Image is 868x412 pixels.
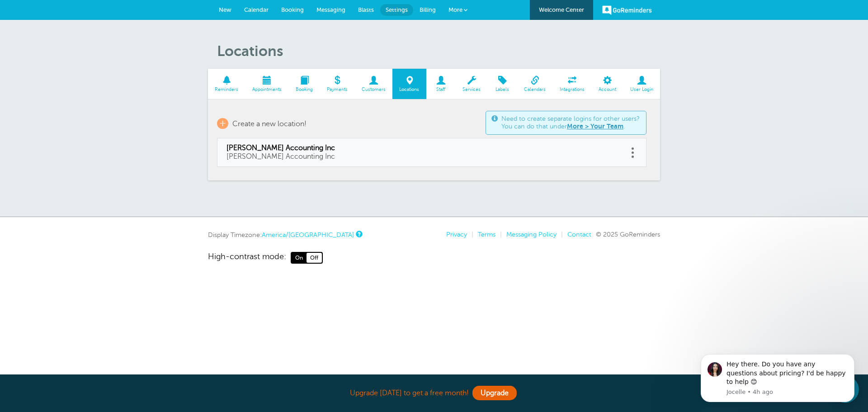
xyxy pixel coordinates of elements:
[426,69,456,99] a: Staff
[567,123,623,130] a: More > Your Team
[226,152,335,161] span: [PERSON_NAME] Accounting Inc
[226,144,619,152] span: [PERSON_NAME] Accounting Inc
[320,69,354,99] a: Payments
[456,69,488,99] a: Services
[478,231,495,238] a: Terms
[217,118,307,129] a: + Create a new location!
[358,6,374,13] span: Blasts
[316,6,345,13] span: Messaging
[467,231,473,238] li: |
[386,6,408,13] span: Settings
[488,69,517,99] a: Labels
[217,118,228,129] span: +
[244,6,269,13] span: Calendar
[557,87,587,92] span: Integrations
[208,69,245,99] a: Reminders
[506,231,557,238] a: Messaging Policy
[448,6,462,13] span: More
[324,87,350,92] span: Payments
[354,69,392,99] a: Customers
[226,144,619,161] a: [PERSON_NAME] Accounting Inc [PERSON_NAME] Accounting Inc
[627,87,656,92] span: User Login
[289,69,320,99] a: Booking
[557,231,563,238] li: |
[596,231,660,238] span: © 2025 GoReminders
[420,6,436,13] span: Billing
[232,120,307,128] span: Create a new location!
[356,231,361,237] a: This is the timezone being used to display dates and times to you on this device. Click the timez...
[262,231,354,238] a: America/[GEOGRAPHIC_DATA]
[623,69,660,99] a: User Login
[245,69,289,99] a: Appointments
[208,252,660,264] a: High-contrast mode: On Off
[596,87,618,92] span: Account
[501,115,641,131] span: Need to create separate logins for other users? You can do that under .
[219,6,231,13] span: New
[250,87,284,92] span: Appointments
[292,253,307,263] span: On
[431,87,451,92] span: Staff
[380,4,413,16] a: Settings
[397,87,422,92] span: Locations
[472,386,517,400] a: Upgrade
[446,231,467,238] a: Privacy
[492,87,513,92] span: Labels
[495,231,502,238] li: |
[517,69,553,99] a: Calendars
[359,87,388,92] span: Customers
[208,384,660,403] div: Upgrade [DATE] to get a free month!
[208,231,361,239] div: Display Timezone:
[217,43,660,60] h1: Locations
[591,69,623,99] a: Account
[522,87,548,92] span: Calendars
[687,340,868,407] iframe: Intercom notifications message
[293,87,316,92] span: Booking
[212,87,241,92] span: Reminders
[307,253,322,263] span: Off
[460,87,483,92] span: Services
[208,252,286,264] span: High-contrast mode:
[553,69,592,99] a: Integrations
[567,231,591,238] a: Contact
[281,6,304,13] span: Booking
